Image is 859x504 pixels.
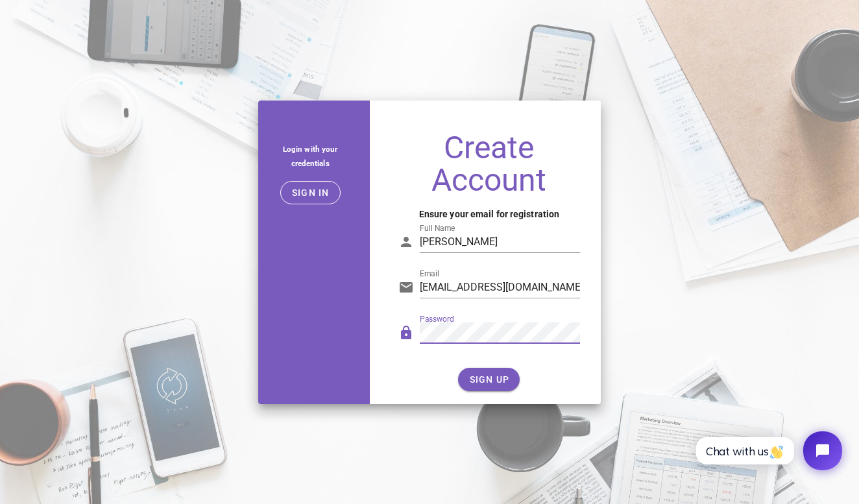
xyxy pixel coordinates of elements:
[468,374,509,385] span: SIGN UP
[420,315,454,324] label: Password
[458,368,520,391] button: SIGN UP
[291,187,330,198] span: Sign in
[398,207,580,221] h4: Ensure your email for registration
[280,181,341,204] button: Sign in
[420,269,439,279] label: Email
[398,132,580,197] h1: Create Account
[686,420,853,481] iframe: Tidio Chat
[420,224,455,234] label: Full Name
[269,142,352,171] h5: Login with your credentials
